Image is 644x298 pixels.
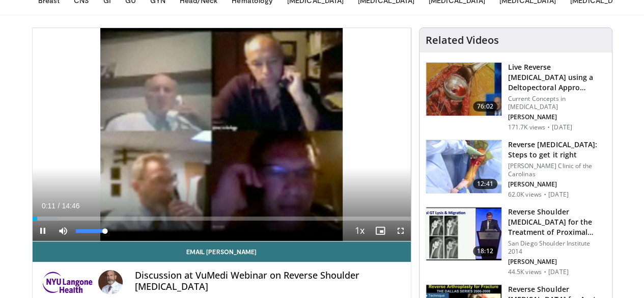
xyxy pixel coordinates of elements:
div: Volume Level [76,229,105,233]
p: [PERSON_NAME] Clinic of the Carolinas [508,162,606,178]
img: 326034_0000_1.png.150x105_q85_crop-smart_upscale.jpg [426,140,501,193]
p: Current Concepts in [MEDICAL_DATA] [508,95,606,111]
span: 0:11 [42,202,55,210]
button: Enable picture-in-picture mode [370,221,390,241]
span: 76:02 [473,101,497,112]
p: 171.7K views [508,123,545,131]
button: Playback Rate [350,221,370,241]
img: 684033_3.png.150x105_q85_crop-smart_upscale.jpg [426,63,501,116]
img: Avatar [98,270,123,294]
span: 14:46 [62,202,79,210]
a: 76:02 Live Reverse [MEDICAL_DATA] using a Deltopectoral Appro… Current Concepts in [MEDICAL_DATA]... [426,62,606,131]
p: [PERSON_NAME] [508,113,606,121]
div: Progress Bar [33,216,411,221]
img: NYU Langone Orthopedics [41,270,94,294]
h4: Related Videos [426,34,499,46]
div: · [544,191,546,199]
p: [DATE] [552,123,572,131]
h3: Reverse Shoulder [MEDICAL_DATA] for the Treatment of Proximal Humeral … [508,207,606,237]
a: 12:41 Reverse [MEDICAL_DATA]: Steps to get it right [PERSON_NAME] Clinic of the Carolinas [PERSON... [426,140,606,199]
p: [PERSON_NAME] [508,180,606,188]
video-js: Video Player [33,28,411,241]
h4: Discussion at VuMedi Webinar on Reverse Shoulder [MEDICAL_DATA] [135,270,403,292]
div: · [547,123,550,131]
h3: Reverse [MEDICAL_DATA]: Steps to get it right [508,140,606,160]
span: 12:41 [473,179,497,189]
a: Email [PERSON_NAME] [33,241,411,262]
button: Fullscreen [390,221,411,241]
h3: Live Reverse [MEDICAL_DATA] using a Deltopectoral Appro… [508,62,606,93]
p: 44.5K views [508,268,542,276]
a: 18:12 Reverse Shoulder [MEDICAL_DATA] for the Treatment of Proximal Humeral … San Diego Shoulder ... [426,207,606,276]
img: Q2xRg7exoPLTwO8X4xMDoxOjA4MTsiGN.150x105_q85_crop-smart_upscale.jpg [426,207,501,260]
p: [DATE] [548,191,569,199]
p: [PERSON_NAME] [508,258,606,266]
button: Mute [53,221,73,241]
span: / [58,202,60,210]
p: 62.0K views [508,191,542,199]
div: · [544,268,546,276]
p: San Diego Shoulder Institute 2014 [508,239,606,256]
span: 18:12 [473,246,497,256]
p: [DATE] [548,268,569,276]
button: Pause [33,221,53,241]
